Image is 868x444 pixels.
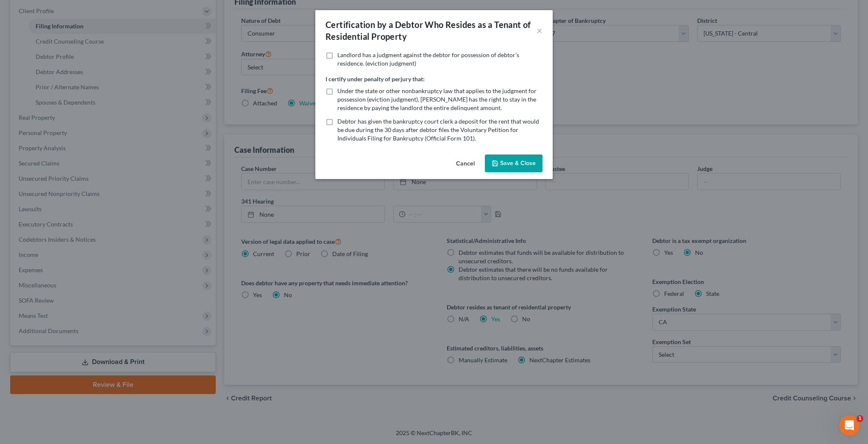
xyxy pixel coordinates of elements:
[839,415,860,436] iframe: Intercom live chat
[337,118,539,142] span: Debtor has given the bankruptcy court clerk a deposit for the rent that would be due during the 3...
[337,51,519,67] span: Landlord has a judgment against the debtor for possession of debtor’s residence. (eviction judgment)
[325,19,537,42] div: Certification by a Debtor Who Resides as a Tenant of Residential Property
[537,25,542,36] button: ×
[485,154,542,172] button: Save & Close
[449,155,481,172] button: Cancel
[857,415,863,422] span: 1
[337,87,537,111] span: Under the state or other nonbankruptcy law that applies to the judgment for possession (eviction ...
[325,74,425,83] label: I certify under penalty of perjury that:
